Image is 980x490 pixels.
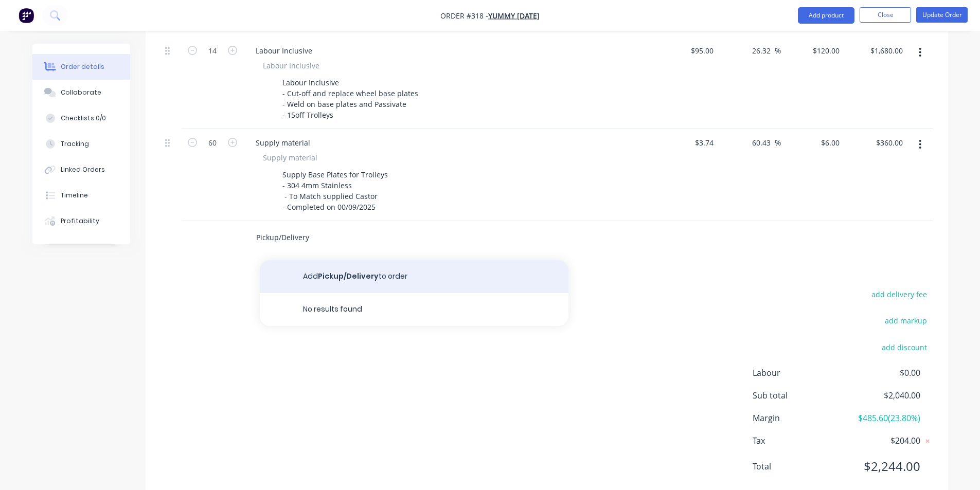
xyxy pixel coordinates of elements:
[61,139,89,149] div: Tracking
[440,11,488,21] span: Order #318 -
[32,80,130,105] button: Collaborate
[61,165,105,174] div: Linked Orders
[256,227,461,248] input: Start typing to add a product...
[753,389,844,402] span: Sub total
[32,131,130,157] button: Tracking
[753,434,844,447] span: Tax
[32,105,130,131] button: Checklists 0/0
[247,43,320,58] div: Labour Inclusive
[32,157,130,183] button: Linked Orders
[61,191,88,200] div: Timeline
[278,75,422,122] div: Labour Inclusive - Cut-off and replace wheel base plates - Weld on base plates and Passivate - 15...
[866,287,933,301] button: add delivery fee
[844,434,920,447] span: $204.00
[844,367,920,379] span: $0.00
[263,60,319,71] span: Labour Inclusive
[860,7,911,23] button: Close
[753,460,844,473] span: Total
[32,183,130,208] button: Timeline
[247,135,318,150] div: Supply material
[916,7,968,23] button: Update Order
[260,260,568,293] button: AddPickup/Deliveryto order
[877,340,933,354] button: add discount
[753,367,844,379] span: Labour
[775,137,781,149] span: %
[844,389,920,402] span: $2,040.00
[488,11,540,21] a: Yummy [DATE]
[61,114,106,123] div: Checklists 0/0
[278,167,394,214] div: Supply Base Plates for Trolleys - 304 4mm Stainless - To Match supplied Castor - Completed on 00/...
[880,314,933,328] button: add markup
[61,62,104,71] div: Order details
[32,208,130,234] button: Profitability
[844,412,920,424] span: $485.60 ( 23.80 %)
[798,7,854,24] button: Add product
[61,88,101,97] div: Collaborate
[844,457,920,476] span: $2,244.00
[61,216,99,226] div: Profitability
[775,45,781,57] span: %
[263,152,317,163] span: Supply material
[753,412,844,424] span: Margin
[32,54,130,80] button: Order details
[19,8,34,23] img: Factory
